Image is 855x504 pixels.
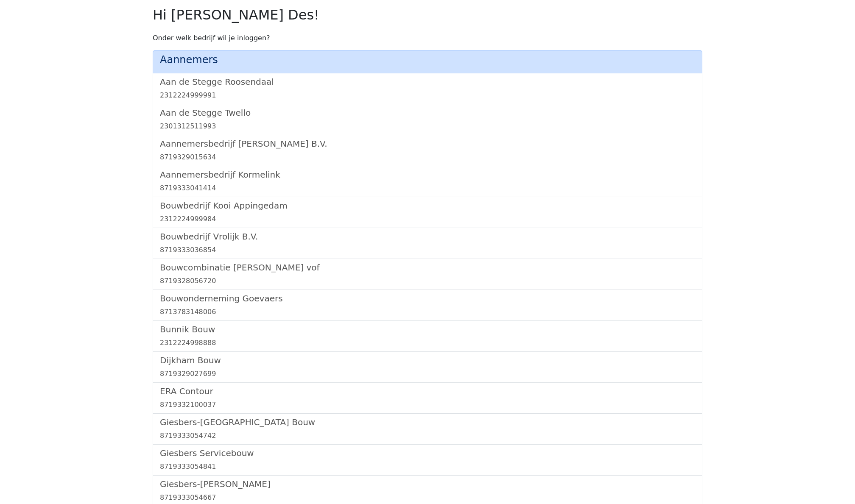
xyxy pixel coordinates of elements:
[160,400,695,410] div: 8719332100037
[160,338,695,348] div: 2312224998888
[160,479,695,489] h5: Giesbers-[PERSON_NAME]
[160,77,695,100] a: Aan de Stegge Roosendaal2312224999991
[160,231,695,242] h5: Bouwbedrijf Vrolijk B.V.
[160,170,695,193] a: Aannemersbedrijf Kormelink8719333041414
[160,293,695,304] h5: Bouwonderneming Goevaers
[160,355,695,365] h5: Dijkham Bouw
[160,183,695,193] div: 8719333041414
[160,307,695,317] div: 8713783148006
[160,431,695,441] div: 8719333054742
[160,214,695,224] div: 2312224999984
[160,355,695,379] a: Dijkham Bouw8719329027699
[160,369,695,379] div: 8719329027699
[160,77,695,87] h5: Aan de Stegge Roosendaal
[160,448,695,472] a: Giesbers Servicebouw8719333054841
[160,293,695,317] a: Bouwonderneming Goevaers8713783148006
[160,200,695,224] a: Bouwbedrijf Kooi Appingedam2312224999984
[160,54,695,66] h4: Aannemers
[160,139,695,162] a: Aannemersbedrijf [PERSON_NAME] B.V.8719329015634
[160,386,695,410] a: ERA Contour8719332100037
[160,170,695,180] h5: Aannemersbedrijf Kormelink
[160,324,695,348] a: Bunnik Bouw2312224998888
[160,262,695,273] h5: Bouwcombinatie [PERSON_NAME] vof
[160,493,695,503] div: 8719333054667
[160,479,695,503] a: Giesbers-[PERSON_NAME]8719333054667
[160,121,695,131] div: 2301312511993
[160,139,695,149] h5: Aannemersbedrijf [PERSON_NAME] B.V.
[160,386,695,396] h5: ERA Contour
[160,417,695,427] h5: Giesbers-[GEOGRAPHIC_DATA] Bouw
[160,276,695,286] div: 8719328056720
[160,108,695,131] a: Aan de Stegge Twello2301312511993
[160,245,695,255] div: 8719333036854
[160,462,695,472] div: 8719333054841
[160,90,695,100] div: 2312224999991
[160,108,695,118] h5: Aan de Stegge Twello
[160,324,695,334] h5: Bunnik Bouw
[160,152,695,162] div: 8719329015634
[160,448,695,458] h5: Giesbers Servicebouw
[160,417,695,441] a: Giesbers-[GEOGRAPHIC_DATA] Bouw8719333054742
[153,33,702,43] p: Onder welk bedrijf wil je inloggen?
[160,231,695,255] a: Bouwbedrijf Vrolijk B.V.8719333036854
[160,200,695,211] h5: Bouwbedrijf Kooi Appingedam
[160,262,695,286] a: Bouwcombinatie [PERSON_NAME] vof8719328056720
[153,7,702,23] h2: Hi [PERSON_NAME] Des!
